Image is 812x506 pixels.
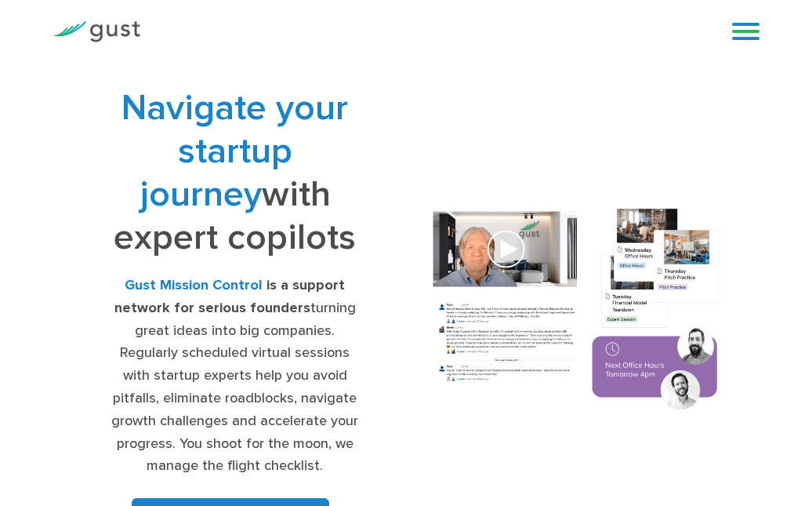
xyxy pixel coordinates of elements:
span: Navigate your startup journey [121,86,348,216]
strong: is a support network for serious founders [114,277,346,316]
h1: with expert copilots [107,86,362,259]
img: Gust Logo [53,21,140,42]
strong: Gust Mission Control [125,277,263,293]
div: turning great ideas into big companies. Regularly scheduled virtual sessions with startup experts... [107,275,362,478]
img: Composition of calendar events, a video call presentation, and chat rooms [418,197,736,424]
